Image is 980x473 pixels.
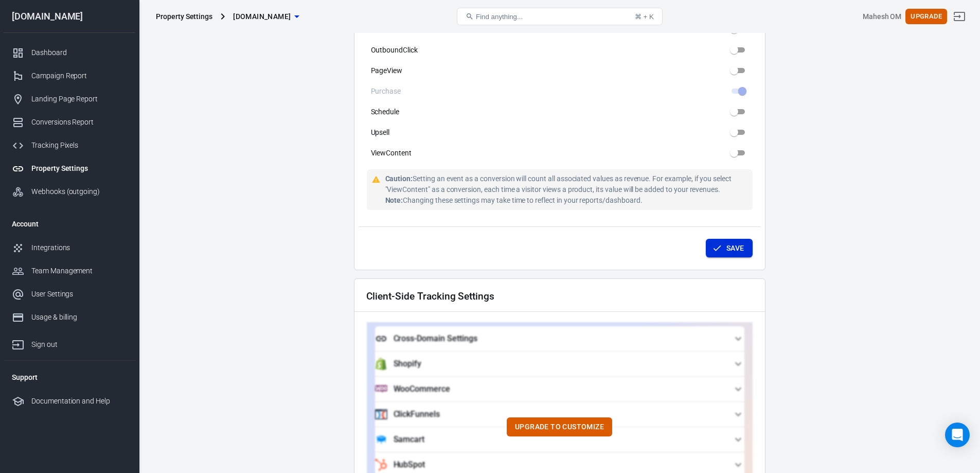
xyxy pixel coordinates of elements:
[371,86,401,97] span: Purchase
[31,94,127,104] div: Landing Page Report
[31,117,127,128] div: Conversions Report
[4,329,135,356] a: Sign out
[229,7,303,26] button: [DOMAIN_NAME]
[507,417,612,436] button: Upgrade to customize
[385,173,749,206] div: Setting an event as a conversion will count all associated values as revenue. For example, if you...
[4,134,135,157] a: Tracking Pixels
[156,11,212,22] div: Property Settings
[31,396,127,407] div: Documentation and Help
[371,65,403,76] span: PageView
[31,163,127,174] div: Property Settings
[4,365,135,390] li: Support
[4,283,135,306] a: User Settings
[863,11,902,22] div: Account id: IqnbTAIw
[4,259,135,283] a: Team Management
[945,423,970,447] div: Open Intercom Messenger
[4,306,135,329] a: Usage & billing
[4,87,135,111] a: Landing Page Report
[31,339,127,350] div: Sign out
[4,64,135,87] a: Campaign Report
[635,13,654,21] div: ⌘ + K
[385,196,403,204] strong: Note:
[31,242,127,253] div: Integrations
[4,111,135,134] a: Conversions Report
[947,4,972,29] a: Sign out
[31,47,127,58] div: Dashboard
[366,291,495,302] h2: Client-Side Tracking Settings
[233,10,291,23] span: gaskincare.ie
[4,41,135,64] a: Dashboard
[31,289,127,300] div: User Settings
[457,8,663,25] button: Find anything...⌘ + K
[31,312,127,323] div: Usage & billing
[31,140,127,151] div: Tracking Pixels
[905,9,947,25] button: Upgrade
[4,212,135,236] li: Account
[371,107,400,117] span: Schedule
[4,180,135,203] a: Webhooks (outgoing)
[4,12,135,21] div: [DOMAIN_NAME]
[371,45,418,56] span: OutboundClick
[371,148,412,159] span: ViewContent
[476,13,523,21] span: Find anything...
[4,236,135,259] a: Integrations
[31,186,127,197] div: Webhooks (outgoing)
[371,127,390,138] span: Upsell
[31,266,127,276] div: Team Management
[31,71,127,81] div: Campaign Report
[385,174,413,183] strong: Caution:
[706,239,753,258] button: Save
[4,157,135,180] a: Property Settings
